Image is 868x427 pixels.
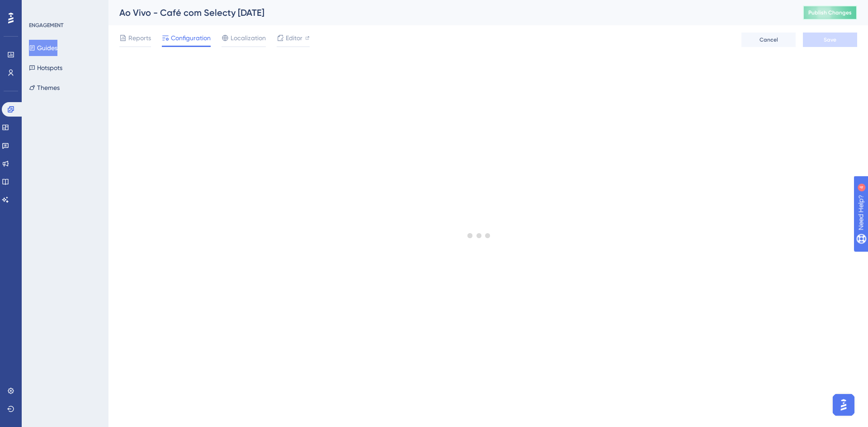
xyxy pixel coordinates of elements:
[29,40,57,56] button: Guides
[29,22,63,29] div: ENGAGEMENT
[803,5,857,20] button: Publish Changes
[808,9,852,16] span: Publish Changes
[128,33,151,43] span: Reports
[63,5,66,12] div: 4
[803,33,857,47] button: Save
[741,33,796,47] button: Cancel
[21,2,57,13] span: Need Help?
[119,6,780,19] div: Ao Vivo - Café com Selecty [DATE]
[231,33,266,43] span: Localization
[29,60,62,76] button: Hotspots
[759,36,778,43] span: Cancel
[824,36,836,43] span: Save
[830,391,857,418] iframe: UserGuiding AI Assistant Launcher
[29,80,60,96] button: Themes
[286,33,302,43] span: Editor
[171,33,211,43] span: Configuration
